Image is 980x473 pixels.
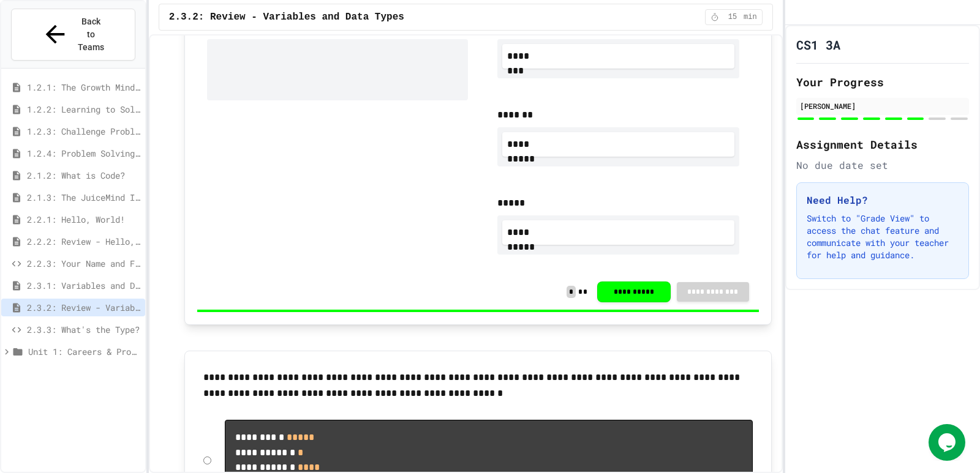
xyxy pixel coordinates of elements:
[27,301,140,314] span: 2.3.2: Review - Variables and Data Types
[929,424,968,461] iframe: chat widget
[27,323,140,336] span: 2.3.3: What's the Type?
[723,12,742,22] span: 15
[169,10,404,24] span: 2.3.2: Review - Variables and Data Types
[27,235,140,248] span: 2.2.2: Review - Hello, World!
[807,212,959,261] p: Switch to "Grade View" to access the chat feature and communicate with your teacher for help and ...
[744,12,757,22] span: min
[27,213,140,226] span: 2.2.1: Hello, World!
[27,147,140,160] span: 1.2.4: Problem Solving Practice
[28,345,140,358] span: Unit 1: Careers & Professionalism
[796,136,969,153] h2: Assignment Details
[27,191,140,204] span: 2.1.3: The JuiceMind IDE
[796,36,840,53] h1: CS1 3A
[77,15,105,54] span: Back to Teams
[27,257,140,270] span: 2.2.3: Your Name and Favorite Movie
[27,279,140,292] span: 2.3.1: Variables and Data Types
[800,100,965,111] div: [PERSON_NAME]
[796,158,969,173] div: No due date set
[807,193,959,207] h3: Need Help?
[27,125,140,138] span: 1.2.3: Challenge Problem - The Bridge
[27,81,140,94] span: 1.2.1: The Growth Mindset
[27,103,140,116] span: 1.2.2: Learning to Solve Hard Problems
[27,169,140,182] span: 2.1.2: What is Code?
[796,73,969,91] h2: Your Progress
